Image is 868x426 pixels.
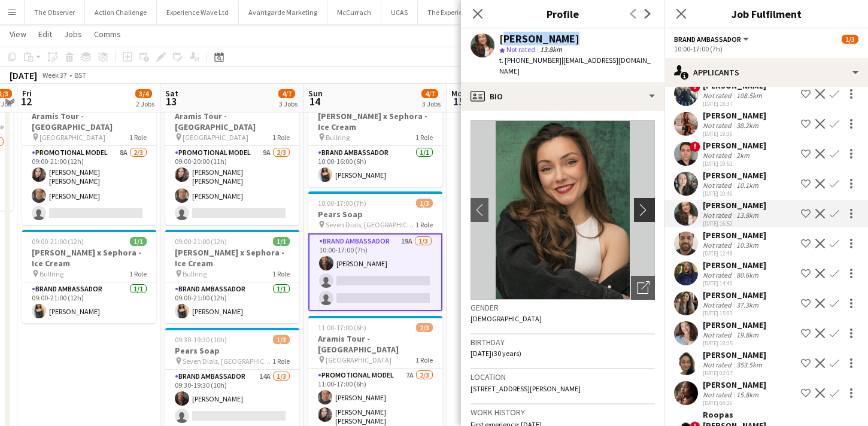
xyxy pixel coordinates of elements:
[703,211,734,220] div: Not rated
[451,88,467,99] span: Mon
[416,199,433,208] span: 1/3
[703,151,734,160] div: Not rated
[165,88,178,99] span: Sat
[703,220,766,227] div: [DATE] 16:52
[85,1,157,24] button: Action Challenge
[703,309,766,317] div: [DATE] 15:03
[381,1,418,24] button: UCAS
[450,95,467,108] span: 15
[165,282,299,323] app-card-role: Brand Ambassador1/109:00-21:00 (12h)[PERSON_NAME]
[734,241,761,249] div: 10.3km
[703,379,766,390] div: [PERSON_NAME]
[272,269,290,278] span: 1 Role
[415,133,433,142] span: 1 Role
[421,89,438,98] span: 4/7
[308,88,323,99] span: Sun
[129,269,147,278] span: 1 Role
[40,71,69,80] span: Week 37
[165,93,299,225] app-job-card: 09:00-20:00 (11h)2/3Aramis Tour - [GEOGRAPHIC_DATA] [GEOGRAPHIC_DATA]1 RolePromotional Model9A2/3...
[471,407,655,418] h3: Work history
[418,1,508,24] button: The Experience Agency
[318,199,366,208] span: 10:00-17:00 (7h)
[22,111,156,132] h3: Aramis Tour - [GEOGRAPHIC_DATA]
[664,58,868,87] div: Applicants
[734,181,761,190] div: 10.1km
[703,160,766,168] div: [DATE] 19:51
[703,390,734,399] div: Not rated
[40,269,63,278] span: Bullring
[175,237,227,246] span: 09:00-21:00 (12h)
[734,91,764,100] div: 108.5km
[506,45,535,54] span: Not rated
[703,300,734,309] div: Not rated
[308,209,442,220] h3: Pears Soap
[20,95,32,108] span: 12
[308,93,442,187] app-job-card: 10:00-16:00 (6h)1/1[PERSON_NAME] x Sephora - Ice Cream Bullring1 RoleBrand Ambassador1/110:00-16:...
[631,276,655,300] div: Open photos pop-in
[538,45,564,54] span: 13.8km
[278,89,295,98] span: 4/7
[703,349,766,360] div: [PERSON_NAME]
[183,269,207,278] span: Bullring
[734,300,761,309] div: 37.3km
[703,249,766,257] div: [DATE] 12:48
[703,241,734,249] div: Not rated
[308,191,442,311] app-job-card: 10:00-17:00 (7h)1/3Pears Soap Seven Dials, [GEOGRAPHIC_DATA], [GEOGRAPHIC_DATA]1 RoleBrand Ambass...
[326,355,391,364] span: [GEOGRAPHIC_DATA]
[499,56,562,65] span: t. [PHONE_NUMBER]
[471,120,655,300] img: Crew avatar or photo
[308,233,442,311] app-card-role: Brand Ambassador19A1/310:00-17:00 (7h)[PERSON_NAME]
[703,100,766,108] div: [DATE] 18:37
[129,133,147,142] span: 1 Role
[703,170,766,181] div: [PERSON_NAME]
[130,237,147,246] span: 1/1
[471,372,655,382] h3: Location
[703,260,766,270] div: [PERSON_NAME]
[461,6,664,22] h3: Profile
[326,220,415,229] span: Seven Dials, [GEOGRAPHIC_DATA], [GEOGRAPHIC_DATA]
[734,151,752,160] div: 2km
[471,337,655,348] h3: Birthday
[183,357,272,366] span: Seven Dials, [GEOGRAPHIC_DATA]
[499,34,579,44] div: [PERSON_NAME]
[157,1,239,24] button: Experience Wave Ltd
[22,93,156,225] app-job-card: 09:00-21:00 (12h)2/3Aramis Tour - [GEOGRAPHIC_DATA] [GEOGRAPHIC_DATA]1 RolePromotional Model8A2/3...
[22,247,156,269] h3: [PERSON_NAME] x Sephora - Ice Cream
[703,270,734,279] div: Not rated
[40,133,105,142] span: [GEOGRAPHIC_DATA]
[499,56,651,75] span: | [EMAIL_ADDRESS][DOMAIN_NAME]
[272,357,290,366] span: 1 Role
[163,95,178,108] span: 13
[734,360,764,369] div: 353.5km
[703,319,766,330] div: [PERSON_NAME]
[175,335,227,344] span: 09:30-19:30 (10h)
[734,270,761,279] div: 80.6km
[674,44,858,53] div: 10:00-17:00 (7h)
[703,279,766,287] div: [DATE] 14:40
[165,345,299,356] h3: Pears Soap
[703,140,766,151] div: [PERSON_NAME]
[690,141,700,152] span: !
[734,330,761,339] div: 19.8km
[165,247,299,269] h3: [PERSON_NAME] x Sephora - Ice Cream
[279,99,298,108] div: 3 Jobs
[306,95,323,108] span: 14
[165,111,299,132] h3: Aramis Tour - [GEOGRAPHIC_DATA]
[664,6,868,22] h3: Job Fulfilment
[471,302,655,313] h3: Gender
[734,211,761,220] div: 13.8km
[74,71,86,80] div: BST
[703,230,766,241] div: [PERSON_NAME]
[239,1,327,24] button: Avantgarde Marketing
[415,355,433,364] span: 1 Role
[22,230,156,323] app-job-card: 09:00-21:00 (12h)1/1[PERSON_NAME] x Sephora - Ice Cream Bullring1 RoleBrand Ambassador1/109:00-21...
[703,91,734,100] div: Not rated
[703,399,766,407] div: [DATE] 08:26
[59,26,87,42] a: Jobs
[165,230,299,323] div: 09:00-21:00 (12h)1/1[PERSON_NAME] x Sephora - Ice Cream Bullring1 RoleBrand Ambassador1/109:00-21...
[734,121,761,130] div: 38.2km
